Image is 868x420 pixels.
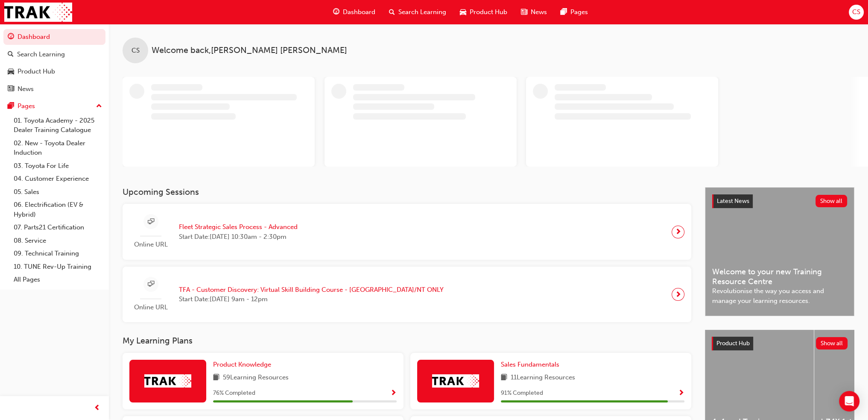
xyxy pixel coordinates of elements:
span: Product Knowledge [213,361,271,368]
span: Search Learning [398,7,446,17]
a: Latest NewsShow all [712,194,847,208]
a: Product HubShow all [712,337,848,350]
h3: Upcoming Sessions [123,187,691,197]
div: Product Hub [18,67,55,76]
a: news-iconNews [514,3,554,21]
span: Welcome back , [PERSON_NAME] [PERSON_NAME] [152,46,347,56]
span: 76 % Completed [213,388,255,398]
span: Sales Fundamentals [501,361,559,368]
div: News [18,84,34,94]
span: Start Date: [DATE] 9am - 12pm [179,294,444,304]
span: Welcome to your new Training Resource Centre [712,267,847,286]
span: prev-icon [94,403,100,414]
img: Trak [4,3,72,22]
span: 11 Learning Resources [511,373,575,383]
span: pages-icon [561,7,567,18]
div: Pages [18,101,35,111]
a: News [3,81,105,97]
span: Product Hub [716,340,750,347]
span: book-icon [213,373,219,383]
button: Show Progress [678,388,684,399]
a: Search Learning [3,47,105,62]
a: guage-iconDashboard [326,3,382,21]
div: Search Learning [17,50,65,59]
a: 10. TUNE Rev-Up Training [10,260,105,273]
a: Sales Fundamentals [501,360,563,370]
a: search-iconSearch Learning [382,3,453,21]
a: Online URLFleet Strategic Sales Process - AdvancedStart Date:[DATE] 10:30am - 2:30pm [129,211,684,253]
button: DashboardSearch LearningProduct HubNews [3,27,105,98]
span: Show Progress [678,390,684,397]
button: Show all [815,195,848,207]
span: search-icon [8,51,14,59]
a: 09. Technical Training [10,247,105,260]
span: next-icon [675,226,681,238]
span: Show Progress [390,390,397,397]
span: car-icon [460,7,466,18]
span: News [531,7,547,17]
a: car-iconProduct Hub [453,3,514,21]
a: 08. Service [10,234,105,247]
button: Pages [3,98,105,114]
span: Latest News [717,197,749,205]
span: Fleet Strategic Sales Process - Advanced [179,222,298,232]
span: Online URL [129,303,172,312]
span: guage-icon [333,7,339,18]
a: 05. Sales [10,185,105,199]
a: 07. Parts21 Certification [10,221,105,234]
a: 02. New - Toyota Dealer Induction [10,137,105,159]
span: guage-icon [8,33,14,41]
a: Dashboard [3,29,105,45]
span: CS [132,46,140,56]
h3: My Learning Plans [123,336,691,346]
a: Online URLTFA - Customer Discovery: Virtual Skill Building Course - [GEOGRAPHIC_DATA]/NT ONLYStar... [129,273,684,316]
span: Dashboard [343,7,375,17]
a: Product Knowledge [213,360,275,370]
span: Pages [570,7,588,17]
span: sessionType_ONLINE_URL-icon [148,279,154,290]
a: Product Hub [3,64,105,79]
button: Show Progress [390,388,397,399]
button: Show all [816,337,848,350]
button: CS [849,5,864,20]
a: 06. Electrification (EV & Hybrid) [10,198,105,221]
span: next-icon [675,288,681,300]
span: CS [852,7,860,17]
a: 04. Customer Experience [10,172,105,185]
span: news-icon [8,85,14,93]
span: car-icon [8,68,14,76]
a: 03. Toyota For Life [10,159,105,173]
span: book-icon [501,373,507,383]
span: Online URL [129,240,172,250]
span: pages-icon [8,103,14,110]
a: pages-iconPages [554,3,595,21]
a: 01. Toyota Academy - 2025 Dealer Training Catalogue [10,114,105,137]
a: Latest NewsShow allWelcome to your new Training Resource CentreRevolutionise the way you access a... [705,187,854,316]
span: 59 Learning Resources [223,373,289,383]
div: Open Intercom Messenger [839,391,859,411]
span: TFA - Customer Discovery: Virtual Skill Building Course - [GEOGRAPHIC_DATA]/NT ONLY [179,285,444,295]
a: All Pages [10,273,105,286]
img: Trak [144,374,191,388]
span: Revolutionise the way you access and manage your learning resources. [712,286,847,305]
span: Start Date: [DATE] 10:30am - 2:30pm [179,232,298,242]
span: 91 % Completed [501,388,543,398]
span: Product Hub [470,7,507,17]
span: sessionType_ONLINE_URL-icon [148,217,154,227]
img: Trak [432,374,479,388]
span: up-icon [96,101,102,112]
span: news-icon [521,7,527,18]
span: search-icon [389,7,395,18]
